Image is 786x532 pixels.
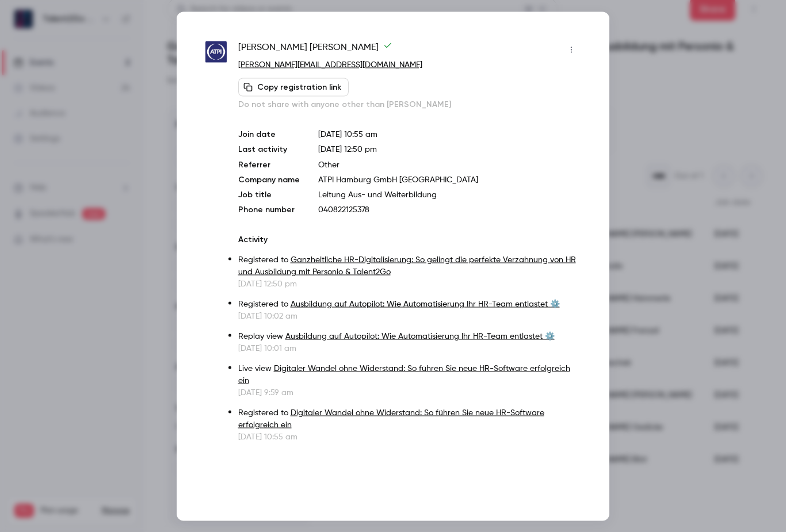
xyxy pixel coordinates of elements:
[238,204,300,215] p: Phone number
[238,364,570,384] a: Digitaler Wandel ohne Widerstand: So führen Sie neue HR-Software erfolgreich ein
[238,278,581,289] p: [DATE] 12:50 pm
[238,40,392,59] span: [PERSON_NAME] [PERSON_NAME]
[238,255,576,275] a: Ganzheitliche HR-Digitalisierung: So gelingt die perfekte Verzahnung von HR und Ausbildung mit Pe...
[238,234,581,245] p: Activity
[318,145,377,153] span: [DATE] 12:50 pm
[238,407,581,431] p: Registered to
[238,254,581,278] p: Registered to
[238,298,581,310] p: Registered to
[238,310,581,322] p: [DATE] 10:02 am
[238,330,581,342] p: Replay view
[238,408,544,428] a: Digitaler Wandel ohne Widerstand: So führen Sie neue HR-Software erfolgreich ein
[318,174,581,185] p: ATPI Hamburg GmbH [GEOGRAPHIC_DATA]
[238,189,300,200] p: Job title
[291,300,560,308] a: Ausbildung auf Autopilot: Wie Automatisierung Ihr HR-Team entlastet ⚙️
[318,128,581,140] p: [DATE] 10:55 am
[238,60,422,68] a: [PERSON_NAME][EMAIL_ADDRESS][DOMAIN_NAME]
[238,431,581,442] p: [DATE] 10:55 am
[238,159,300,170] p: Referrer
[205,41,227,63] img: atpi.com
[238,174,300,185] p: Company name
[238,128,300,140] p: Join date
[318,159,581,170] p: Other
[318,189,581,200] p: Leitung Aus- und Weiterbildung
[238,362,581,386] p: Live view
[238,78,349,96] button: Copy registration link
[285,332,555,340] a: Ausbildung auf Autopilot: Wie Automatisierung Ihr HR-Team entlastet ⚙️
[238,342,581,354] p: [DATE] 10:01 am
[318,204,581,215] p: 040822125378
[238,386,581,398] p: [DATE] 9:59 am
[238,143,300,155] p: Last activity
[238,98,581,110] p: Do not share with anyone other than [PERSON_NAME]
